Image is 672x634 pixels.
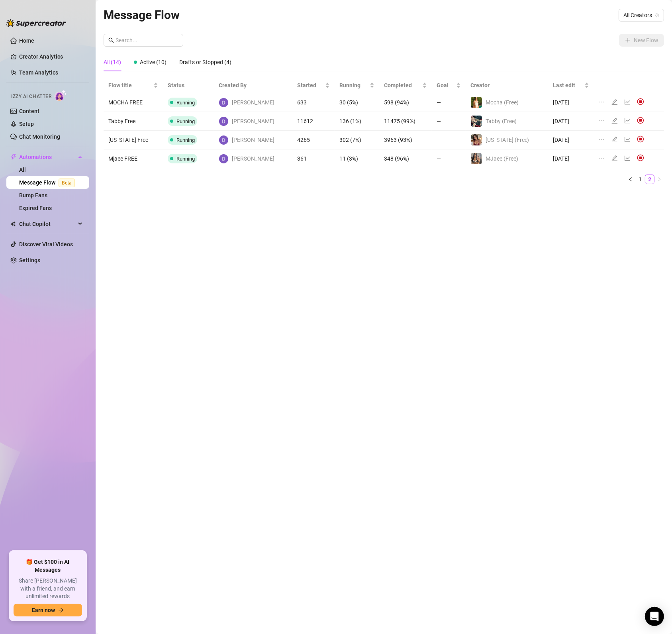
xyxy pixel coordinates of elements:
[19,192,47,198] a: Bump Fans
[619,34,664,47] button: New Flow
[292,149,335,168] td: 361
[10,154,17,160] span: thunderbolt
[104,6,180,24] article: Message Flow
[19,151,76,163] span: Automations
[14,558,82,574] span: 🎁 Get $100 in AI Messages
[10,221,16,227] img: Chat Copilot
[176,100,195,106] span: Running
[471,134,482,145] img: Georgia (Free)
[599,155,605,161] span: ellipsis
[624,136,631,143] span: line-chart
[19,133,60,140] a: Chat Monitoring
[599,118,605,124] span: ellipsis
[379,78,432,93] th: Completed
[214,78,292,93] th: Created By
[19,50,83,63] a: Creator Analytics
[384,81,421,90] span: Completed
[624,99,631,105] span: line-chart
[637,98,644,105] img: svg%3e
[654,175,664,184] button: right
[297,81,323,90] span: Started
[335,93,379,112] td: 30 (5%)
[624,155,631,161] span: line-chart
[635,175,645,184] li: 1
[637,117,644,124] img: svg%3e
[548,112,594,131] td: [DATE]
[232,98,274,107] span: [PERSON_NAME]
[637,154,644,161] img: svg%3e
[623,9,659,21] span: All Creators
[432,131,465,149] td: —
[104,78,163,93] th: Flow title
[6,19,66,27] img: logo-BBDzfeDw.svg
[486,155,518,162] span: MJaee (Free)
[11,93,51,100] span: Izzy AI Chatter
[179,58,231,67] div: Drafts or Stopped (4)
[292,112,335,131] td: 11612
[654,175,664,184] li: Next Page
[104,93,163,112] td: MOCHA FREE
[379,149,432,168] td: 348 (96%)
[645,175,654,184] a: 2
[14,577,82,601] span: Share [PERSON_NAME] with a friend, and earn unlimited rewards
[219,154,228,163] img: David Webb
[108,81,152,90] span: Flow title
[611,155,618,161] span: edit
[58,607,64,613] span: arrow-right
[116,36,178,45] input: Search...
[432,149,465,168] td: —
[636,175,645,184] a: 1
[19,241,73,247] a: Discover Viral Videos
[379,93,432,112] td: 598 (94%)
[104,149,163,168] td: Mjaee FREE
[55,90,67,101] img: AI Chatter
[599,99,605,105] span: ellipsis
[59,179,75,187] span: Beta
[219,117,228,126] img: David Webb
[379,112,432,131] td: 11475 (99%)
[611,118,618,124] span: edit
[335,112,379,131] td: 136 (1%)
[19,37,34,44] a: Home
[637,135,644,143] img: svg%3e
[232,117,274,126] span: [PERSON_NAME]
[19,218,76,230] span: Chat Copilot
[19,257,40,263] a: Settings
[232,154,274,163] span: [PERSON_NAME]
[611,136,618,143] span: edit
[471,97,482,108] img: Mocha (Free)
[19,69,58,76] a: Team Analytics
[645,607,664,626] div: Open Intercom Messenger
[553,81,583,90] span: Last edit
[432,93,465,112] td: —
[339,81,368,90] span: Running
[548,149,594,168] td: [DATE]
[163,78,214,93] th: Status
[292,93,335,112] td: 633
[292,131,335,149] td: 4265
[104,58,121,67] div: All (14)
[645,175,654,184] li: 2
[548,93,594,112] td: [DATE]
[140,59,167,65] span: Active (10)
[19,205,52,211] a: Expired Fans
[219,98,228,107] img: David Webb
[626,175,635,184] li: Previous Page
[624,118,631,124] span: line-chart
[548,78,594,93] th: Last edit
[335,131,379,149] td: 302 (7%)
[176,137,195,143] span: Running
[19,108,39,114] a: Content
[19,121,34,127] a: Setup
[432,112,465,131] td: —
[611,99,618,105] span: edit
[379,131,432,149] td: 3963 (93%)
[104,112,163,131] td: Tabby Free
[486,118,517,124] span: Tabby (Free)
[471,116,482,127] img: Tabby (Free)
[335,149,379,168] td: 11 (3%)
[655,13,660,18] span: team
[14,604,82,616] button: Earn nowarrow-right
[104,131,163,149] td: [US_STATE] Free
[486,137,529,143] span: [US_STATE] (Free)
